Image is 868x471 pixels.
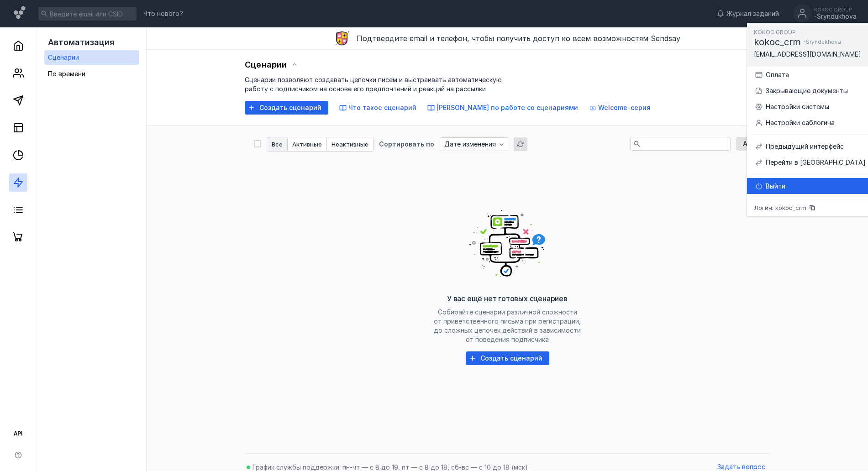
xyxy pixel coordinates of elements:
[598,104,651,111] span: Welcome-серия
[754,29,796,36] span: KOKOC GROUP
[245,60,287,69] span: Сценарии
[766,102,866,111] div: Настройки системы
[48,70,85,78] span: По времени
[589,103,651,112] button: Welcome-серия
[814,13,857,21] div: -Sryndukhova
[736,137,770,151] a: Архив
[440,137,508,151] button: Дате изменения
[253,463,528,471] span: График службы поддержки: пн-чт — с 8 до 19, пт — с 8 до 18, сб-вс — с 10 до 18 (мск)
[357,34,680,43] span: Подтвердите email и телефон, чтобы получить доступ ко всем возможностям Sendsay
[434,308,581,343] span: Собирайте сценарии различной сложности от приветственного письма при регистрации, до сложных цепо...
[348,104,416,111] span: Что такое сценарий
[754,50,861,58] span: [EMAIL_ADDRESS][DOMAIN_NAME]
[339,103,416,112] button: Что такое сценарий
[766,86,866,95] div: Закрывающие документы
[766,142,866,151] div: Предыдущий интерфейс
[754,205,806,211] span: Логин: kokoc_crm
[437,104,578,111] span: [PERSON_NAME] по работе со сценариями
[717,463,765,471] span: Задать вопрос
[143,10,183,17] span: Что нового?
[259,104,321,112] span: Создать сценарий
[814,7,857,12] div: KOKOC GROUP
[331,141,368,147] span: Неактивные
[139,10,188,17] a: Что нового?
[754,37,801,47] span: kokoc_crm
[480,355,542,362] span: Создать сценарий
[38,7,137,21] input: Введите email или CSID
[466,351,549,365] button: Создать сценарий
[48,37,115,47] span: Автоматизация
[245,101,328,115] button: Создать сценарий
[272,141,283,147] span: Все
[766,70,866,79] div: Оплата
[743,140,763,148] span: Архив
[292,141,322,147] span: Активные
[245,76,502,93] span: Сценарии позволяют создавать цепочки писем и выстраивать автоматическую работу с подписчиком на о...
[712,9,784,18] a: Журнал заданий
[288,137,327,152] button: Активные
[766,118,866,127] div: Настройки саблогина
[44,50,139,65] a: Сценарии
[267,137,288,152] button: Все
[379,141,434,147] div: Сортировать по
[427,103,578,112] button: [PERSON_NAME] по работе со сценариями
[48,53,79,61] span: Сценарии
[447,294,568,303] span: У вас ещё нет готовых сценариев
[726,9,779,18] span: Журнал заданий
[766,158,866,167] div: Перейти в [GEOGRAPHIC_DATA]
[766,182,866,191] div: Выйти
[327,137,374,152] button: Неактивные
[444,141,496,148] span: Дате изменения
[44,67,139,81] a: По времени
[803,38,841,45] span: -Sryndukhova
